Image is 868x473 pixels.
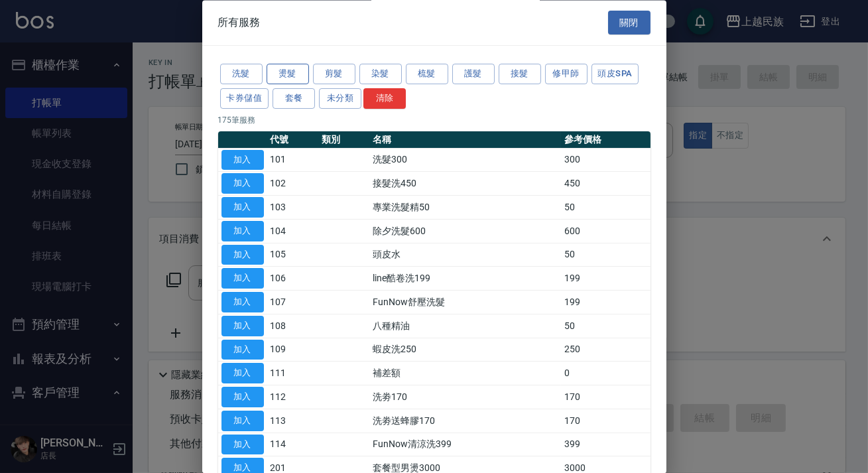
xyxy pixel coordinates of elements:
span: 所有服務 [218,16,261,29]
td: 450 [561,172,650,196]
td: 113 [267,409,318,433]
button: 加入 [221,293,264,313]
td: 108 [267,314,318,338]
button: 加入 [221,340,264,360]
button: 加入 [221,411,264,431]
button: 剪髮 [313,64,355,85]
td: 接髮洗450 [369,172,561,196]
button: 卡券儲值 [220,88,269,109]
td: 頭皮水 [369,243,561,267]
button: 未分類 [319,88,361,109]
button: 關閉 [608,11,651,35]
button: 加入 [221,245,264,265]
button: 加入 [221,269,264,289]
td: 600 [561,220,650,243]
td: 109 [267,338,318,362]
button: 加入 [221,364,264,384]
button: 護髮 [452,64,495,85]
button: 頭皮SPA [591,64,639,85]
button: 套餐 [273,88,315,109]
button: 梳髮 [406,64,448,85]
button: 加入 [221,221,264,241]
td: 102 [267,172,318,196]
th: 代號 [267,131,318,149]
button: 加入 [221,387,264,408]
td: FunNow舒壓洗髮 [369,291,561,314]
button: 加入 [221,198,264,218]
td: 399 [561,433,650,457]
button: 加入 [221,174,264,194]
td: 106 [267,267,318,291]
td: 除夕洗髮600 [369,220,561,243]
button: 染髮 [359,64,402,85]
td: 107 [267,291,318,314]
button: 清除 [363,88,406,109]
td: 補差額 [369,362,561,385]
td: 專業洗髮精50 [369,196,561,220]
td: 0 [561,362,650,385]
td: 114 [267,433,318,457]
td: 104 [267,220,318,243]
td: 洗劵送蜂膠170 [369,409,561,433]
td: FunNow清涼洗399 [369,433,561,457]
td: 250 [561,338,650,362]
th: 參考價格 [561,131,650,149]
td: 蝦皮洗250 [369,338,561,362]
td: 103 [267,196,318,220]
button: 接髮 [499,64,541,85]
td: 199 [561,291,650,314]
button: 加入 [221,316,264,336]
td: 101 [267,149,318,172]
td: 170 [561,385,650,409]
p: 175 筆服務 [218,114,651,126]
td: line酷卷洗199 [369,267,561,291]
td: 50 [561,243,650,267]
button: 加入 [221,150,264,170]
td: 洗劵170 [369,385,561,409]
td: 112 [267,385,318,409]
button: 加入 [221,435,264,455]
button: 燙髮 [267,64,309,85]
td: 300 [561,149,650,172]
td: 105 [267,243,318,267]
td: 170 [561,409,650,433]
td: 50 [561,314,650,338]
td: 洗髮300 [369,149,561,172]
td: 111 [267,362,318,385]
td: 八種精油 [369,314,561,338]
button: 洗髮 [220,64,263,85]
th: 名稱 [369,131,561,149]
td: 199 [561,267,650,291]
button: 修甲師 [545,64,588,85]
td: 50 [561,196,650,220]
th: 類別 [318,131,369,149]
